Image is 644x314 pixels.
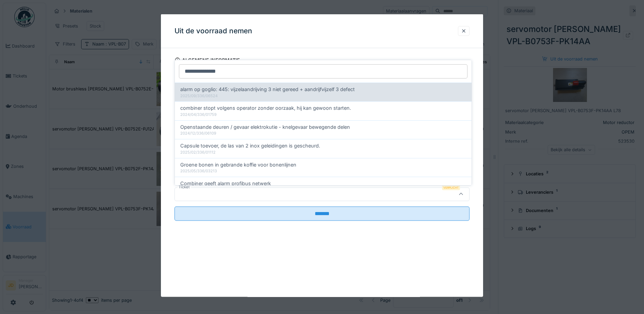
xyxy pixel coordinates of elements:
[180,86,355,93] span: alarm op goglio: 445: vijzelaandrijving 3 niet gereed + aandrijfvijzelf 3 defect
[180,112,466,118] div: 2024/04/336/01759
[174,27,252,35] h3: Uit de voorraad nemen
[180,93,466,99] div: 2025/09/336/06524
[442,185,460,190] div: Verplicht
[174,55,240,67] div: Algemene informatie
[180,168,466,174] div: 2025/05/336/03213
[180,130,466,136] div: 2024/12/336/06109
[180,161,296,169] span: Groene bonen in gebrande koffie voor bonenlijnen
[180,104,351,112] span: combiner stopt volgens operator zonder oorzaak, hij kan gewoon starten.
[180,150,466,155] div: 2025/02/336/01112
[180,180,271,187] span: Combiner geeft alarm profibus netwerk
[180,142,320,150] span: Capsule toevoer, de las van 2 inox geleidingen is gescheurd.
[180,123,350,131] span: Openstaande deuren / gevaar elektrokutie - knelgevaar bewegende delen
[177,184,191,190] label: Ticket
